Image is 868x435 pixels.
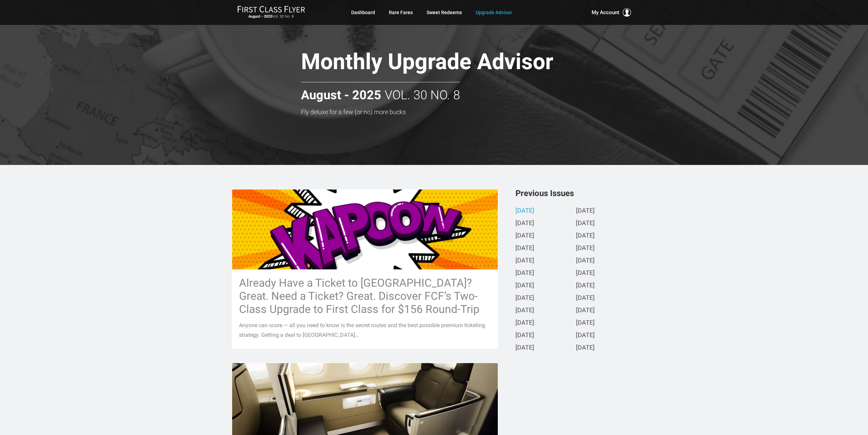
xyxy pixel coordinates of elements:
img: First Class Flyer [237,6,305,13]
p: Anyone can score — all you need to know is the secret routes and the best possible premium ticket... [239,321,491,340]
h3: Already Have a Ticket to [GEOGRAPHIC_DATA]? Great. Need a Ticket? Great. Discover FCF’s Two-Class... [239,276,491,316]
a: [DATE] [515,295,534,302]
a: [DATE] [576,344,595,352]
a: [DATE] [576,320,595,327]
a: [DATE] [515,332,534,339]
a: [DATE] [515,257,534,265]
a: [DATE] [576,282,595,289]
a: [DATE] [515,307,534,314]
a: [DATE] [576,307,595,314]
a: [DATE] [515,245,534,252]
a: Dashboard [351,6,375,19]
a: [DATE] [515,282,534,289]
a: [DATE] [576,270,595,277]
h3: Fly deluxe for a few (or no) more bucks [301,109,602,115]
a: First Class FlyerAugust - 2025Vol. 30 No. 8 [237,6,305,19]
h2: Vol. 30 No. 8 [301,82,460,102]
a: Rare Fares [389,6,413,19]
a: [DATE] [515,207,534,215]
a: [DATE] [515,232,534,240]
strong: August - 2025 [301,89,381,102]
a: [DATE] [576,257,595,265]
a: [DATE] [576,245,595,252]
strong: August - 2025 [248,14,272,19]
a: [DATE] [576,332,595,339]
a: [DATE] [576,232,595,240]
a: [DATE] [576,207,595,215]
h1: Monthly Upgrade Advisor [301,50,602,76]
a: [DATE] [515,220,534,227]
small: Vol. 30 No. 8 [237,14,305,19]
h3: Previous Issues [515,189,637,197]
a: [DATE] [515,270,534,277]
a: [DATE] [576,220,595,227]
button: My Account [592,8,631,17]
a: Upgrade Advisor [476,6,512,19]
a: [DATE] [515,344,534,352]
span: My Account [592,8,619,17]
a: Already Have a Ticket to [GEOGRAPHIC_DATA]? Great. Need a Ticket? Great. Discover FCF’s Two-Class... [232,189,498,349]
a: Sweet Redeems [427,6,462,19]
a: [DATE] [576,295,595,302]
a: [DATE] [515,320,534,327]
